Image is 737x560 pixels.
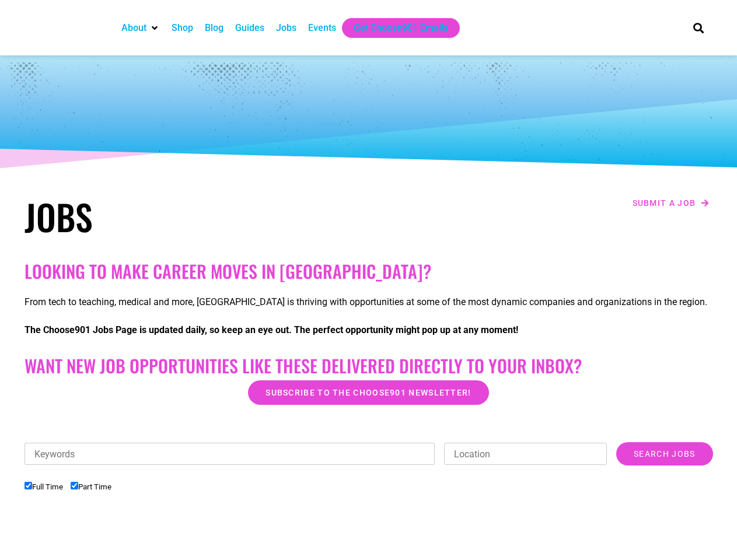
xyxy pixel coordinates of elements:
a: Submit a job [629,195,713,211]
input: Keywords [25,443,435,465]
a: Jobs [276,21,296,35]
nav: Main nav [116,18,673,38]
a: Blog [205,21,223,35]
input: Search Jobs [616,442,712,466]
span: Subscribe to the Choose901 newsletter! [266,388,471,397]
div: About [116,18,166,38]
div: Search [689,18,708,37]
a: Get Choose901 Emails [354,21,448,35]
input: Part Time [71,482,78,489]
p: From tech to teaching, medical and more, [GEOGRAPHIC_DATA] is thriving with opportunities at some... [25,295,713,309]
strong: The Choose901 Jobs Page is updated daily, so keep an eye out. The perfect opportunity might pop u... [25,324,518,335]
input: Location [444,443,607,465]
a: Shop [172,21,193,35]
a: Guides [235,21,264,35]
a: Events [308,21,336,35]
h2: Looking to make career moves in [GEOGRAPHIC_DATA]? [25,261,713,282]
label: Full Time [25,482,63,491]
h1: Jobs [25,195,363,237]
label: Part Time [71,482,111,491]
h2: Want New Job Opportunities like these Delivered Directly to your Inbox? [25,355,713,376]
a: Subscribe to the Choose901 newsletter! [248,380,488,405]
a: About [121,21,146,35]
span: Submit a job [633,199,696,207]
input: Full Time [25,482,32,489]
